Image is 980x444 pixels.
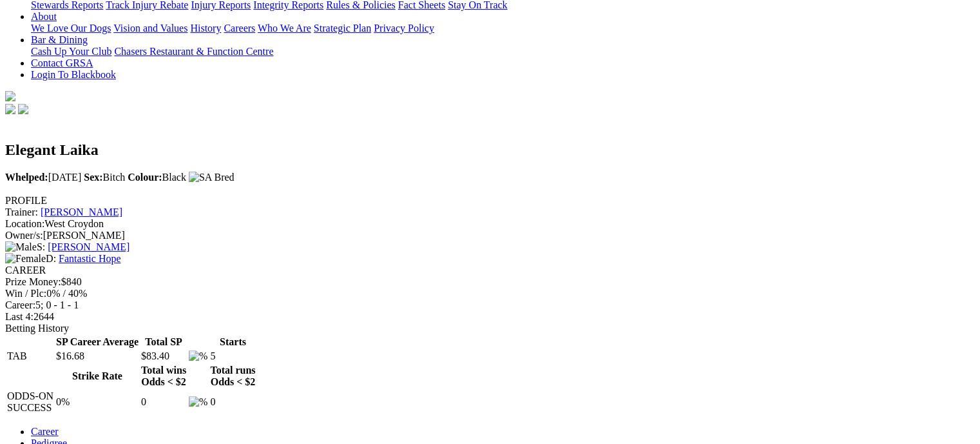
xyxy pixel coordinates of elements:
div: About [31,23,975,34]
div: 2644 [5,311,975,323]
img: Female [5,253,46,265]
a: Bar & Dining [31,34,88,45]
div: 0% / 40% [5,288,975,299]
img: % [189,396,207,408]
a: Contact GRSA [31,57,93,68]
b: Whelped: [5,172,48,183]
span: Bitch [84,172,125,183]
a: About [31,11,57,22]
a: History [190,23,221,34]
span: Career: [5,299,35,310]
a: Career [31,426,59,437]
th: Total wins Odds < $2 [140,364,187,388]
a: [PERSON_NAME] [48,241,130,252]
th: SP Career Average [55,336,139,348]
span: Trainer: [5,207,38,217]
span: Win / Plc: [5,288,46,299]
img: Male [5,241,37,253]
td: 0 [209,390,256,414]
img: logo-grsa-white.png [5,91,15,101]
span: D: [5,253,56,264]
td: TAB [6,350,54,363]
a: Cash Up Your Club [31,46,111,57]
a: Login To Blackbook [31,69,116,80]
th: Total SP [140,336,187,348]
div: Bar & Dining [31,46,975,57]
a: Careers [224,23,255,34]
a: Chasers Restaurant & Function Centre [114,46,273,57]
h2: Elegant Laika [5,141,975,159]
img: facebook.svg [5,104,15,114]
a: [PERSON_NAME] [41,207,122,217]
div: CAREER [5,265,975,276]
td: 5 [209,350,256,363]
td: $83.40 [140,350,187,363]
img: twitter.svg [18,104,28,114]
a: Vision and Values [113,23,187,34]
td: 0 [140,390,187,414]
span: Location: [5,218,44,229]
span: Black [128,172,186,183]
span: Last 4: [5,311,34,322]
span: S: [5,241,45,252]
b: Sex: [84,172,102,183]
td: ODDS-ON SUCCESS [6,390,54,414]
span: [DATE] [5,172,81,183]
div: [PERSON_NAME] [5,230,975,241]
a: Strategic Plan [314,23,371,34]
a: Fantastic Hope [59,253,120,264]
a: Who We Are [258,23,311,34]
span: Prize Money: [5,276,61,287]
a: Privacy Policy [374,23,434,34]
span: Owner/s: [5,230,43,241]
div: West Croydon [5,218,975,230]
th: Starts [209,336,256,348]
img: % [189,350,207,362]
td: $16.68 [55,350,139,363]
b: Colour: [128,172,162,183]
th: Total runs Odds < $2 [209,364,256,388]
div: 5; 0 - 1 - 1 [5,299,975,311]
div: $840 [5,276,975,288]
img: SA Bred [189,172,235,183]
div: PROFILE [5,195,975,207]
div: Betting History [5,323,975,334]
th: Strike Rate [55,364,139,388]
a: We Love Our Dogs [31,23,111,34]
td: 0% [55,390,139,414]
